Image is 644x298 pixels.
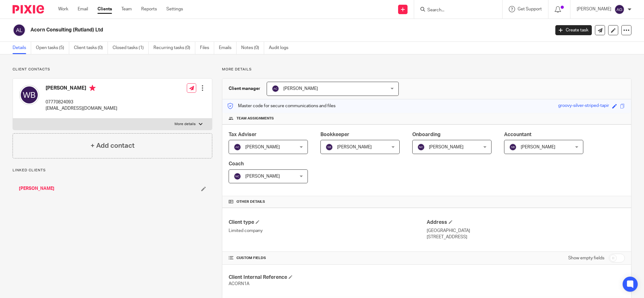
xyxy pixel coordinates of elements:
[241,42,264,54] a: Notes (0)
[153,42,195,54] a: Recurring tasks (0)
[19,85,39,105] img: svg%3E
[245,145,280,149] span: [PERSON_NAME]
[13,67,212,72] p: Client contacts
[229,219,427,226] h4: Client type
[227,103,336,109] p: Master code for secure communications and files
[46,105,117,112] p: [EMAIL_ADDRESS][DOMAIN_NAME]
[13,24,26,37] img: svg%3E
[200,42,214,54] a: Files
[577,6,611,12] p: [PERSON_NAME]
[555,25,592,35] a: Create task
[427,234,625,240] p: [STREET_ADDRESS]
[219,42,236,54] a: Emails
[504,132,531,137] span: Accountant
[19,185,54,192] a: [PERSON_NAME]
[229,228,427,234] p: Limited company
[509,143,517,151] img: svg%3E
[229,161,244,166] span: Coach
[97,6,112,12] a: Clients
[13,42,31,54] a: Details
[229,86,260,92] h3: Client manager
[229,282,249,286] span: ACORN1A
[229,132,257,137] span: Tax Adviser
[175,122,196,127] p: More details
[269,42,293,54] a: Audit logs
[141,6,157,12] a: Reports
[13,168,212,173] p: Linked clients
[325,143,333,151] img: svg%3E
[427,219,625,226] h4: Address
[113,42,149,54] a: Closed tasks (1)
[245,174,280,179] span: [PERSON_NAME]
[236,116,274,121] span: Team assignments
[429,145,464,149] span: [PERSON_NAME]
[13,5,44,14] img: Pixie
[222,67,631,72] p: More details
[417,143,425,151] img: svg%3E
[121,6,132,12] a: Team
[166,6,183,12] a: Settings
[337,145,372,149] span: [PERSON_NAME]
[272,85,279,92] img: svg%3E
[229,274,427,281] h4: Client Internal Reference
[427,228,625,234] p: [GEOGRAPHIC_DATA]
[36,42,69,54] a: Open tasks (5)
[412,132,441,137] span: Onboarding
[558,102,609,110] div: groovy-silver-striped-tapir
[46,99,117,105] p: 07770824093
[58,6,68,12] a: Work
[78,6,88,12] a: Email
[518,7,542,11] span: Get Support
[234,143,241,151] img: svg%3E
[234,173,241,180] img: svg%3E
[320,132,349,137] span: Bookkeeper
[89,85,96,91] i: Primary
[283,86,318,91] span: [PERSON_NAME]
[521,145,555,149] span: [PERSON_NAME]
[568,255,604,261] label: Show empty fields
[614,4,625,14] img: svg%3E
[91,141,135,151] h4: + Add contact
[46,85,117,93] h4: [PERSON_NAME]
[74,42,108,54] a: Client tasks (0)
[31,27,443,33] h2: Acorn Consulting (Rutland) Ltd
[229,256,427,261] h4: CUSTOM FIELDS
[236,199,265,204] span: Other details
[427,8,483,13] input: Search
